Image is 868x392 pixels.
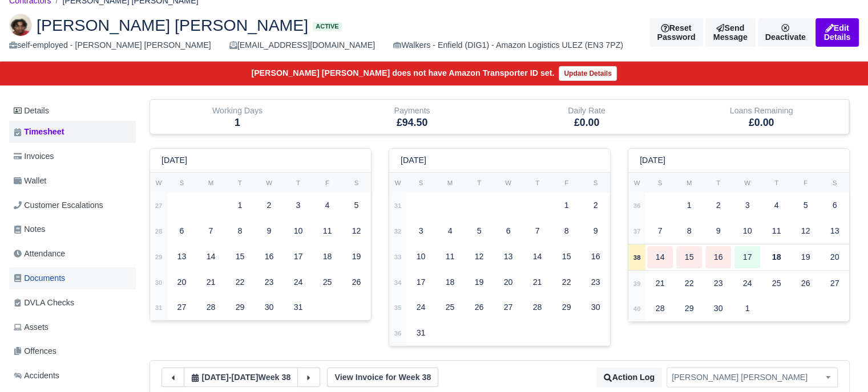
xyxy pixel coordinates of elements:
[9,340,136,362] a: Offences
[466,296,492,318] div: 26
[674,100,849,134] div: Loans Remaining
[231,373,258,382] span: 2 days from now
[705,297,731,320] div: 30
[647,246,673,268] div: 14
[394,304,402,311] strong: 35
[9,121,136,143] a: Timesheet
[285,194,311,217] div: 3
[758,18,813,47] a: Deactivate
[344,220,369,242] div: 12
[256,271,282,293] div: 23
[676,220,702,242] div: 8
[314,194,340,217] div: 4
[634,179,640,186] small: W
[676,297,702,320] div: 29
[256,220,282,242] div: 9
[14,199,103,212] span: Customer Escalations
[583,220,608,242] div: 9
[734,220,760,242] div: 10
[314,220,340,242] div: 11
[524,220,550,242] div: 7
[594,179,598,186] small: S
[9,100,136,121] a: Details
[647,272,673,295] div: 21
[208,179,213,186] small: M
[14,174,46,187] span: Wallet
[184,367,298,387] button: [DATE]-[DATE]Week 38
[344,194,369,217] div: 5
[325,179,329,186] small: F
[159,117,316,129] h5: 1
[169,246,195,268] div: 13
[583,271,608,293] div: 23
[9,170,136,192] a: Wallet
[633,280,641,287] strong: 39
[524,271,550,293] div: 21
[227,271,253,293] div: 22
[683,117,840,129] h5: £0.00
[774,179,778,186] small: T
[583,194,608,217] div: 2
[649,18,703,47] button: Reset Password
[419,179,423,186] small: S
[705,272,731,295] div: 23
[508,117,665,129] h5: £0.00
[344,271,369,293] div: 26
[793,272,818,295] div: 26
[793,220,818,242] div: 12
[524,246,550,268] div: 14
[764,272,789,295] div: 25
[495,271,521,293] div: 20
[37,17,308,33] span: [PERSON_NAME] [PERSON_NAME]
[354,179,359,186] small: S
[394,254,402,260] strong: 33
[596,367,662,387] button: Action Log
[14,125,64,138] span: Timesheet
[285,296,311,318] div: 31
[395,179,401,186] small: W
[716,179,720,186] small: T
[314,246,340,268] div: 18
[734,297,760,320] div: 1
[658,179,663,186] small: S
[554,246,579,268] div: 15
[155,279,163,286] strong: 30
[198,220,224,242] div: 7
[14,345,56,358] span: Offences
[687,179,692,186] small: M
[811,337,868,392] iframe: Chat Widget
[437,246,463,268] div: 11
[437,271,463,293] div: 18
[559,66,616,81] a: Update Details
[633,228,641,235] strong: 37
[683,104,840,117] div: Loans Remaining
[447,179,453,186] small: M
[437,296,463,318] div: 25
[822,194,847,217] div: 6
[9,316,136,338] a: Assets
[524,296,550,318] div: 28
[554,194,579,217] div: 1
[437,220,463,242] div: 4
[198,246,224,268] div: 14
[705,18,756,47] a: Send Message
[793,246,818,268] div: 19
[535,179,539,186] small: T
[285,246,311,268] div: 17
[314,271,340,293] div: 25
[822,220,847,242] div: 13
[227,246,253,268] div: 15
[256,194,282,217] div: 2
[14,296,74,309] span: DVLA Checks
[256,246,282,268] div: 16
[14,321,49,334] span: Assets
[705,246,731,268] div: 16
[162,156,187,165] h6: [DATE]
[296,179,300,186] small: T
[333,117,491,129] h5: £94.50
[159,104,316,117] div: Working Days
[9,218,136,240] a: Notes
[466,220,492,242] div: 5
